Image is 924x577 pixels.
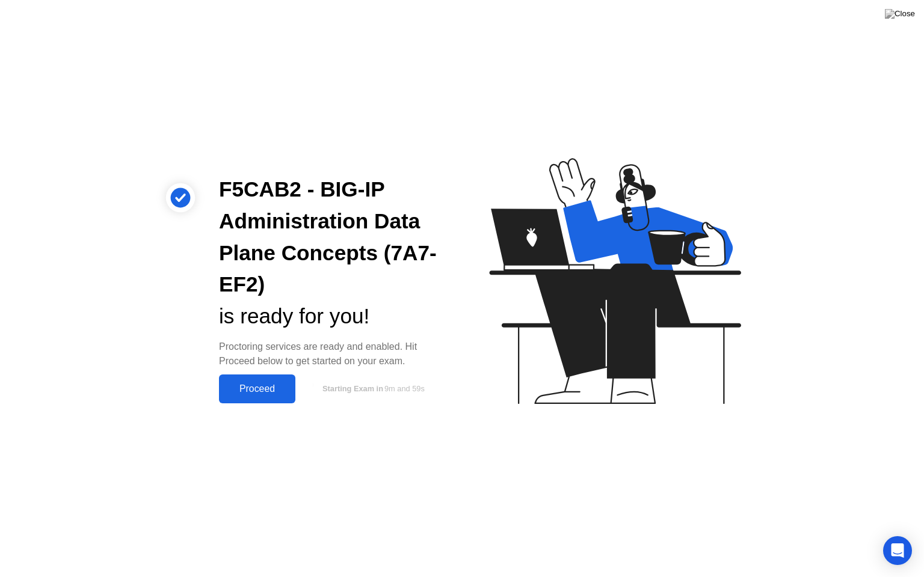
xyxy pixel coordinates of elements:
div: F5CAB2 - BIG-IP Administration Data Plane Concepts (7A7-EF2) [219,174,443,301]
div: Proceed [223,383,292,394]
span: 9m and 59s [384,384,425,393]
button: Proceed [219,374,295,403]
button: Starting Exam in9m and 59s [301,377,443,400]
img: Close [885,9,915,19]
div: Open Intercom Messenger [883,536,912,565]
div: is ready for you! [219,301,443,332]
div: Proctoring services are ready and enabled. Hit Proceed below to get started on your exam. [219,340,443,368]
